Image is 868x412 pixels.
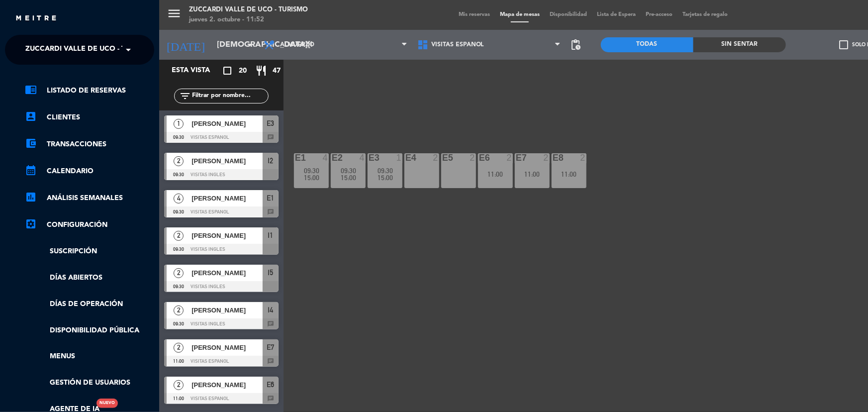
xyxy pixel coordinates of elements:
[25,39,153,60] span: Zuccardi Valle de Uco - Turismo
[192,230,263,241] span: [PERSON_NAME]
[267,117,275,129] span: E3
[192,118,263,129] span: [PERSON_NAME]
[192,380,263,390] span: [PERSON_NAME]
[174,119,184,129] span: 1
[96,399,118,408] div: Nuevo
[25,137,37,149] i: account_balance_wallet
[268,155,274,167] span: I2
[268,304,274,316] span: I4
[25,219,154,231] a: Configuración
[25,192,154,204] a: assessmentANÁLISIS SEMANALES
[192,342,263,353] span: [PERSON_NAME]
[174,380,184,390] span: 2
[25,299,154,310] a: Días de Operación
[174,194,184,204] span: 4
[25,325,154,336] a: Disponibilidad pública
[25,246,154,257] a: Suscripción
[25,138,154,150] a: account_balance_walletTransacciones
[268,229,274,241] span: I1
[25,164,37,176] i: calendar_month
[179,90,191,102] i: filter_list
[192,193,263,204] span: [PERSON_NAME]
[221,65,233,77] i: crop_square
[25,165,154,177] a: calendar_monthCalendario
[268,267,274,279] span: I5
[267,379,275,391] span: E6
[192,156,263,166] span: [PERSON_NAME]
[15,15,57,22] img: MEITRE
[25,110,37,122] i: account_box
[25,85,154,97] a: chrome_reader_modeListado de Reservas
[267,341,275,353] span: E7
[25,111,154,123] a: account_boxClientes
[174,268,184,278] span: 2
[239,65,247,77] span: 20
[174,156,184,166] span: 2
[25,351,154,362] a: Menus
[174,306,184,315] span: 2
[267,192,275,204] span: E1
[25,84,37,96] i: chrome_reader_mode
[164,65,231,77] div: Esta vista
[174,231,184,241] span: 2
[25,191,37,203] i: assessment
[25,218,37,230] i: settings_applications
[25,377,154,389] a: Gestión de usuarios
[191,91,268,102] input: Filtrar por nombre...
[255,65,267,77] i: restaurant
[192,305,263,315] span: [PERSON_NAME]
[25,272,154,284] a: Días abiertos
[174,343,184,353] span: 2
[192,268,263,278] span: [PERSON_NAME]
[273,65,281,77] span: 47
